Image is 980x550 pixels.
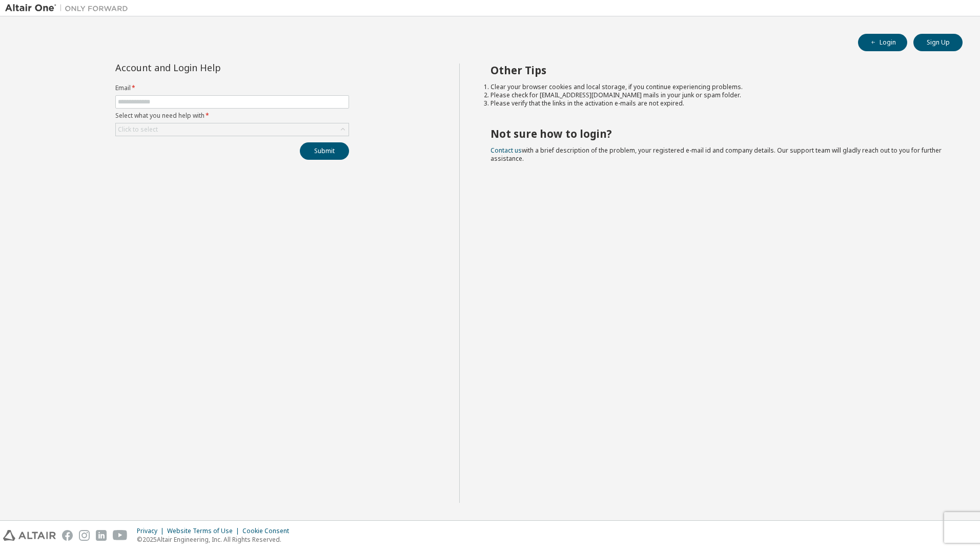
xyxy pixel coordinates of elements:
div: Click to select [118,125,158,134]
span: with a brief description of the problem, your registered e-mail id and company details. Our suppo... [491,146,942,163]
li: Please check for [EMAIL_ADDRESS][DOMAIN_NAME] mails in your junk or spam folder. [491,91,945,99]
h2: Other Tips [491,64,945,77]
div: Cookie Consent [242,527,295,535]
img: youtube.svg [113,530,128,541]
img: instagram.svg [79,530,90,541]
button: Sign Up [913,34,963,51]
img: Altair One [5,3,133,13]
a: Contact us [491,146,522,155]
div: Account and Login Help [115,64,302,72]
div: Website Terms of Use [167,527,242,535]
div: Click to select [116,123,349,136]
img: facebook.svg [62,530,73,541]
h2: Not sure how to login? [491,127,945,140]
li: Clear your browser cookies and local storage, if you continue experiencing problems. [491,83,945,91]
button: Login [858,34,907,51]
label: Select what you need help with [115,112,349,120]
li: Please verify that the links in the activation e-mails are not expired. [491,99,945,108]
p: © 2025 Altair Engineering, Inc. All Rights Reserved. [137,535,295,544]
label: Email [115,84,349,92]
div: Privacy [137,527,167,535]
img: altair_logo.svg [3,530,56,541]
img: linkedin.svg [96,530,107,541]
button: Submit [300,142,349,160]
